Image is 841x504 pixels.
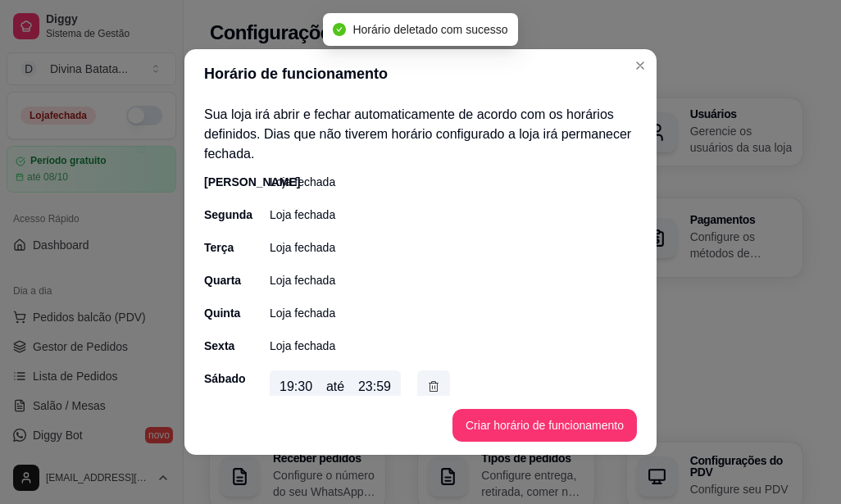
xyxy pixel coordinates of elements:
p: Loja fechada [270,207,335,223]
p: Loja fechada [270,174,335,190]
button: Criar horário de funcionamento [452,409,637,442]
div: 23:59 [358,377,391,397]
span: check-circle [333,23,346,36]
div: Sexta [204,338,237,354]
p: Sua loja irá abrir e fechar automaticamente de acordo com os horários definidos. Dias que não tiv... [204,105,637,164]
span: Horário deletado com sucesso [352,23,507,36]
header: Horário de funcionamento [184,49,657,98]
p: Loja fechada [270,338,335,354]
div: Quarta [204,272,237,288]
div: 19:30 [280,377,312,397]
div: Terça [204,239,237,256]
div: Segunda [204,207,237,223]
button: Close [627,52,653,79]
div: até [326,377,344,397]
p: Loja fechada [270,305,335,321]
div: Quinta [204,305,237,321]
div: Sábado [204,370,237,387]
div: [PERSON_NAME] [204,174,237,190]
p: Loja fechada [270,239,335,256]
p: Loja fechada [270,272,335,288]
